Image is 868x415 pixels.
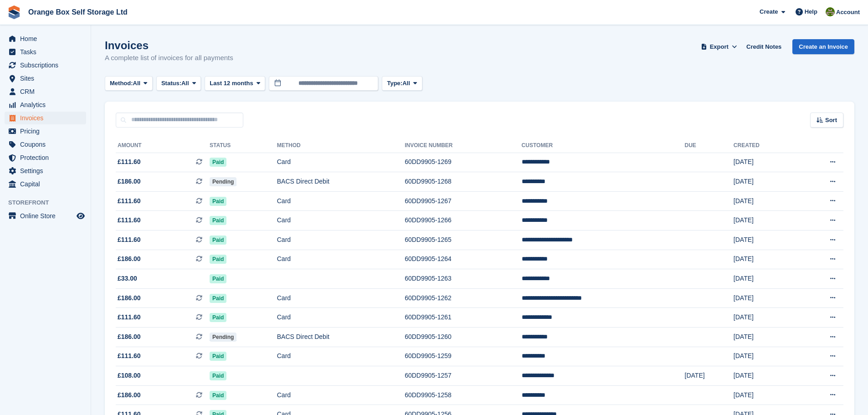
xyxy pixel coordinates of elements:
td: [DATE] [734,153,797,172]
td: 60DD9905-1265 [405,231,521,250]
td: 60DD9905-1259 [405,347,521,366]
td: [DATE] [734,308,797,328]
th: Customer [522,138,685,153]
span: All [402,79,410,88]
a: menu [5,178,86,190]
span: Online Store [20,210,75,222]
span: Protection [20,151,75,164]
td: [DATE] [734,269,797,289]
a: menu [5,138,86,151]
span: Paid [210,313,226,322]
a: Create an Invoice [792,39,854,54]
td: Card [277,231,405,250]
a: menu [5,210,86,222]
span: Sites [20,72,75,85]
td: 60DD9905-1257 [405,366,521,386]
span: Pending [210,177,236,186]
a: menu [5,164,86,177]
a: menu [5,125,86,138]
span: Account [836,8,860,17]
span: Paid [210,197,226,206]
td: 60DD9905-1258 [405,385,521,405]
span: Paid [210,352,226,361]
span: All [181,79,189,88]
td: Card [277,211,405,231]
p: A complete list of invoices for all payments [105,53,233,63]
td: Card [277,191,405,211]
span: Paid [210,274,226,283]
span: Type: [387,79,402,88]
span: Create [760,7,778,16]
span: £111.60 [118,157,141,167]
img: Pippa White [826,7,835,16]
span: Tasks [20,46,75,58]
span: Method: [110,79,133,88]
span: £186.00 [118,254,141,264]
button: Type: All [382,76,422,91]
th: Created [734,138,797,153]
span: £33.00 [118,274,137,283]
th: Due [685,138,734,153]
td: 60DD9905-1262 [405,288,521,308]
span: Paid [210,216,226,225]
span: Paid [210,294,226,303]
span: Home [20,32,75,45]
td: Card [277,153,405,172]
span: Subscriptions [20,59,75,72]
span: Status: [161,79,181,88]
button: Export [699,39,739,54]
span: £111.60 [118,313,141,322]
span: Coupons [20,138,75,151]
a: menu [5,151,86,164]
td: [DATE] [734,385,797,405]
td: [DATE] [685,366,734,386]
td: [DATE] [734,231,797,250]
a: menu [5,98,86,111]
span: Paid [210,255,226,264]
span: Settings [20,164,75,177]
a: menu [5,59,86,72]
span: Sort [825,116,837,125]
span: CRM [20,85,75,98]
td: 60DD9905-1269 [405,153,521,172]
img: stora-icon-8386f47178a22dfd0bd8f6a31ec36ba5ce8667c1dd55bd0f319d3a0aa187defe.svg [7,5,21,19]
td: BACS Direct Debit [277,172,405,192]
th: Status [210,138,277,153]
td: [DATE] [734,172,797,192]
a: Preview store [75,210,86,221]
td: Card [277,288,405,308]
button: Status: All [156,76,201,91]
td: 60DD9905-1264 [405,250,521,269]
span: Capital [20,178,75,190]
td: [DATE] [734,250,797,269]
td: 60DD9905-1267 [405,191,521,211]
td: Card [277,347,405,366]
th: Amount [116,138,210,153]
a: menu [5,72,86,85]
a: menu [5,85,86,98]
span: Storefront [8,198,91,207]
span: Paid [210,391,226,400]
span: £111.60 [118,215,141,225]
td: [DATE] [734,347,797,366]
td: 60DD9905-1268 [405,172,521,192]
span: £111.60 [118,235,141,245]
span: Analytics [20,98,75,111]
span: Help [805,7,817,16]
a: Credit Notes [743,39,785,54]
td: [DATE] [734,328,797,347]
span: Export [710,42,729,51]
a: Orange Box Self Storage Ltd [25,5,131,20]
button: Last 12 months [205,76,265,91]
td: 60DD9905-1260 [405,328,521,347]
span: £111.60 [118,351,141,361]
td: BACS Direct Debit [277,328,405,347]
span: Pricing [20,125,75,138]
span: Paid [210,236,226,245]
span: £186.00 [118,332,141,342]
td: [DATE] [734,191,797,211]
span: £111.60 [118,196,141,206]
span: £108.00 [118,371,141,380]
a: menu [5,32,86,45]
td: 60DD9905-1263 [405,269,521,289]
